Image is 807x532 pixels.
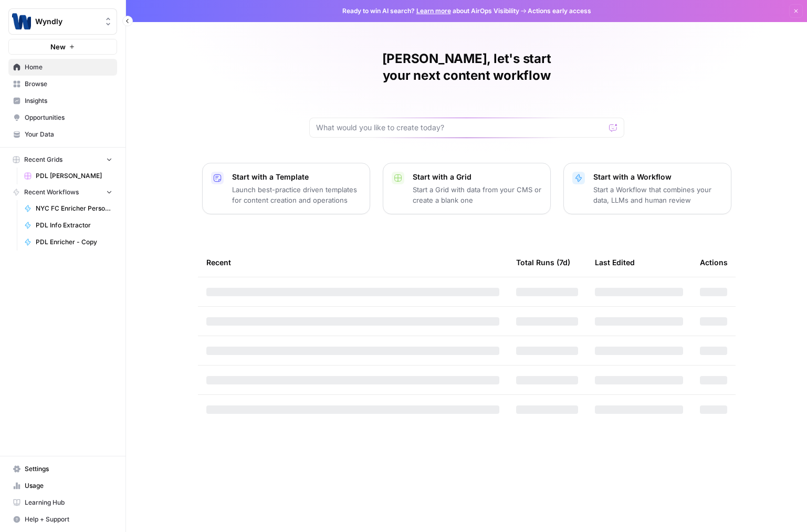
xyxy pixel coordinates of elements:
[206,248,499,277] div: Recent
[8,477,117,494] a: Usage
[8,39,117,55] button: New
[24,187,79,197] span: Recent Workflows
[8,126,117,143] a: Your Data
[416,7,451,15] a: Learn more
[8,76,117,92] a: Browse
[25,481,112,491] span: Usage
[563,163,731,214] button: Start with a WorkflowStart a Workflow that combines your data, LLMs and human review
[36,221,112,230] span: PDL Info Extractor
[19,168,117,184] a: PDL [PERSON_NAME]
[25,113,112,122] span: Opportunities
[309,50,624,84] h1: [PERSON_NAME], let's start your next content workflow
[700,248,728,277] div: Actions
[8,8,117,35] button: Workspace: Wyndly
[383,163,551,214] button: Start with a GridStart a Grid with data from your CMS or create a blank one
[232,184,361,205] p: Launch best-practice driven templates for content creation and operations
[25,96,112,106] span: Insights
[25,62,112,72] span: Home
[24,155,62,164] span: Recent Grids
[35,16,99,27] span: Wyndly
[8,109,117,126] a: Opportunities
[8,511,117,528] button: Help + Support
[8,184,117,200] button: Recent Workflows
[413,184,542,205] p: Start a Grid with data from your CMS or create a blank one
[593,184,722,205] p: Start a Workflow that combines your data, LLMs and human review
[342,6,519,16] span: Ready to win AI search? about AirOps Visibility
[36,237,112,247] span: PDL Enricher - Copy
[8,494,117,511] a: Learning Hub
[36,171,112,181] span: PDL [PERSON_NAME]
[25,464,112,474] span: Settings
[19,217,117,234] a: PDL Info Extractor
[25,498,112,507] span: Learning Hub
[19,200,117,217] a: NYC FC Enricher Person Enrichment
[8,59,117,76] a: Home
[316,122,605,133] input: What would you like to create today?
[8,152,117,168] button: Recent Grids
[8,461,117,477] a: Settings
[50,41,66,52] span: New
[516,248,570,277] div: Total Runs (7d)
[232,172,361,182] p: Start with a Template
[25,515,112,524] span: Help + Support
[25,130,112,139] span: Your Data
[19,234,117,251] a: PDL Enricher - Copy
[12,12,31,31] img: Wyndly Logo
[202,163,370,214] button: Start with a TemplateLaunch best-practice driven templates for content creation and operations
[8,92,117,109] a: Insights
[595,248,635,277] div: Last Edited
[413,172,542,182] p: Start with a Grid
[593,172,722,182] p: Start with a Workflow
[25,79,112,89] span: Browse
[36,204,112,213] span: NYC FC Enricher Person Enrichment
[528,6,591,16] span: Actions early access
